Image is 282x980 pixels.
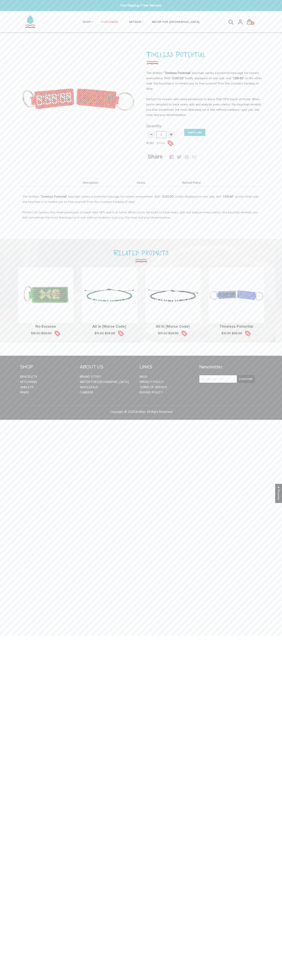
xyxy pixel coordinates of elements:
[95,331,104,335] span: $15.60
[20,364,74,370] h4: SHOP
[118,330,124,337] img: sale5.png
[156,141,165,146] span: 26.00
[35,324,56,329] a: No Excuses
[54,330,60,337] img: sale5.png
[14,247,268,258] h2: Related products
[152,12,200,33] a: WATER FOR [GEOGRAPHIC_DATA]
[158,331,168,335] span: $15.60
[275,484,282,503] div: Click to open Judge.me floating reviews tab
[20,409,262,414] p: Copyright © 2025 . All Right Reserved
[223,195,233,199] strong: 1:59:40
[237,375,255,383] input: Subscribe
[168,331,179,335] s: $24.00
[148,154,163,160] span: Share
[80,380,129,384] a: WATER FOR [GEOGRAPHIC_DATA]
[146,141,154,145] span: 16.90
[246,26,255,27] a: 0
[181,330,187,337] img: sale5.png
[233,76,243,80] strong: 1:59:40
[41,195,66,199] strong: Timeless Potential
[101,12,118,33] a: CUSTOMIZE
[156,324,190,329] a: All In [Morse Code]
[164,71,190,75] strong: Timeless Potential
[139,380,163,384] a: Privacy Policy
[139,385,167,389] a: Terms of Service
[168,140,174,146] img: sale5.png
[41,331,52,335] s: $26.00
[129,12,141,33] a: ARTIKEN
[80,364,133,370] h4: ABOUT US
[184,129,205,136] input: Add to cart
[20,390,29,394] a: Rings
[146,70,262,91] p: The ArtiKen " " keychain carries a powerful message for runners everywhere. With " " boldly displ...
[220,324,253,329] a: Timeless Potential
[232,331,242,335] s: $26.00
[20,385,34,389] a: Anklets
[139,390,163,394] a: Refund Policy
[139,375,147,379] a: FAQs
[83,12,91,33] a: SHOP
[172,76,183,80] strong: 0:00:00
[199,375,255,383] input: your@email.com
[67,181,115,185] span: Description
[31,331,41,335] span: $16.90
[80,390,93,394] a: CAREERS
[87,3,195,8] span: Fast Shipping | 1 Year Warranty
[135,410,146,414] a: ArtiKen
[146,123,161,129] label: Quantity
[162,195,174,199] strong: 0:00:00
[92,324,126,329] a: All In [Morse Code]
[146,49,262,60] h1: Timeless Potential
[245,330,251,337] img: sale5.png
[20,380,37,384] a: Keychains
[222,331,231,335] span: $16.90
[139,364,193,370] h4: LINKS
[135,258,147,263] img: Related products
[117,181,165,185] span: Deets
[22,194,260,204] p: The ArtiKen " " keychain carries a powerful message for runners everywhere. With " " boldly displ...
[22,210,260,220] p: Perfect for runners who need permission to leave their GPS watch at home. When you're tempted to ...
[105,331,115,335] s: $24.00
[80,385,98,389] a: WHOLESALE
[146,97,262,118] p: Perfect for runners who need permission to leave their GPS watch at home. When you're tempted to ...
[146,60,159,65] img: Timeless Potential
[80,375,101,379] a: BRAND STORY
[199,364,255,370] h4: Newsletter
[167,181,216,185] span: Refund Policy
[20,375,37,379] a: Bracelets
[20,41,136,157] img: Timeless Potential
[251,20,254,26] span: 0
